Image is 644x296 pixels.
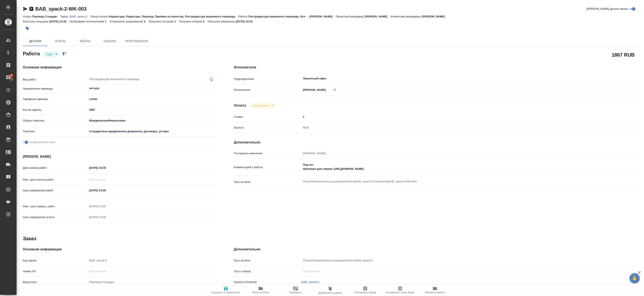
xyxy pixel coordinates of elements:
p: Подразделение [234,77,302,81]
input: ✎ Введи что-нибудь [88,187,124,193]
span: Скопировать мини-бриф [386,291,414,294]
p: Валюта [234,126,302,130]
p: [PERSON_NAME] [302,88,326,92]
button: Не оплачена [252,104,270,107]
button: Open [215,88,216,89]
p: Необходимо исполнителей [70,20,105,23]
button: Дублировать работу [313,284,348,296]
span: Нотариальный заказ [29,140,55,144]
p: Постредактура машинного перевода, Исп → [PERSON_NAME] [248,15,336,18]
span: Приглашения [125,39,148,44]
p: Рассылка завершена [208,20,236,23]
span: Обновить файлы [425,291,445,294]
span: Уведомить [289,291,302,294]
p: Факт. дата начала работ [23,178,88,182]
p: Срок завершения работ [23,188,88,193]
a: BAB_spack-2 [302,280,319,284]
input: Пустое поле [88,203,124,209]
h4: [PERSON_NAME] [23,154,217,159]
p: Заказ: [61,15,70,18]
span: Дублировать работу [319,291,342,294]
input: Пустое поле [88,214,124,220]
p: [DATE] 10:41 [236,20,256,23]
p: Комментарий к работе [234,165,302,169]
span: 🙏 [631,274,638,283]
h4: Дополнительно [234,247,639,252]
span: Файлы [75,39,95,44]
p: Путь на drive [234,180,302,184]
h2: 1867 RUB [612,51,635,58]
p: Тематика [23,129,88,133]
h4: Исполнители [234,65,639,70]
input: Пустое поле [88,257,217,263]
p: Путь на drive [234,258,302,263]
button: Open [603,78,604,79]
p: Исполнитель [234,88,302,92]
span: Детали [25,39,45,44]
p: Последнее изменение [234,151,302,155]
textarea: Под нот Оригинал для сверки: [URL][DOMAIN_NAME] [302,161,606,172]
a: BAB_spack-2-WK-003 [35,6,87,12]
p: Срок завершения услуги [23,215,88,219]
h4: Основная информация [23,247,217,252]
p: Путь к заказу [234,269,302,273]
h2: Заказ [23,235,36,242]
input: Пустое поле [302,268,606,274]
p: Этапы услуги [90,15,109,18]
button: Сохранить и пересчитать [208,284,243,296]
p: Вид работ [23,78,88,82]
p: Получено отказов [179,20,203,23]
input: Пустое поле [88,268,217,274]
input: ✎ Введи что-нибудь [88,107,217,113]
p: BAB_spack-2 [70,15,90,18]
p: Проекты Smartcat [234,280,302,284]
p: Код заказа [23,258,88,263]
p: 2 [144,20,149,23]
div: Стандартные юридические документы, договоры, уставы [88,128,217,135]
p: Номер РО [23,269,88,273]
input: Пустое поле [88,279,217,285]
button: Скопировать ссылку для ЯМессенджера [23,6,28,11]
div: Сдан [43,51,59,57]
span: 8 [8,73,15,78]
p: Проектный менеджер [336,15,364,18]
p: Отправлено предложений [110,20,144,23]
p: Получено согласий [149,20,175,23]
span: Скопировать бриф [354,291,376,294]
button: Скопировать мини-бриф [383,284,418,296]
p: Факт. срок заверш. работ [23,204,88,209]
span: [PERSON_NAME] детали заказа [587,7,628,11]
button: Папка на Drive [243,284,278,296]
input: Пустое поле [88,177,124,183]
a: 8 [1,72,16,83]
p: Клиентские менеджеры [391,15,422,18]
button: Уведомить [278,284,313,296]
p: Дата начала работ [23,166,88,170]
span: Этапы [50,39,70,44]
button: Обновить файлы [418,284,452,296]
p: Вид услуги [23,280,88,284]
button: Сдан [45,52,54,56]
p: Ставка [234,115,302,119]
input: Пустое поле [302,257,606,263]
span: Оценки [100,39,120,44]
p: 1 [105,20,110,23]
p: [PERSON_NAME] [364,15,391,18]
p: Кол-во единиц [23,108,88,112]
h4: Основная информация [23,65,217,70]
p: Перевод Стандарт [32,15,61,18]
input: ✎ Введи что-нибудь [302,114,606,120]
p: Услуга [23,15,32,18]
p: Тарифные единицы [23,97,88,101]
div: RUB [302,124,606,131]
button: Добавить тэг [23,24,32,33]
div: Юридическая/Финансовая [88,117,217,124]
button: 🙏 [629,273,640,284]
p: Корректура, Редактура, Перевод, Приёмка по качеству, Постредактура машинного перевода [109,15,238,18]
div: Сдан [249,103,275,108]
h2: Работа [23,50,40,57]
p: Направление перевода [23,87,88,91]
p: Работа [238,15,248,18]
p: Общая тематика [23,119,88,123]
span: Сохранить и пересчитать [211,291,241,294]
